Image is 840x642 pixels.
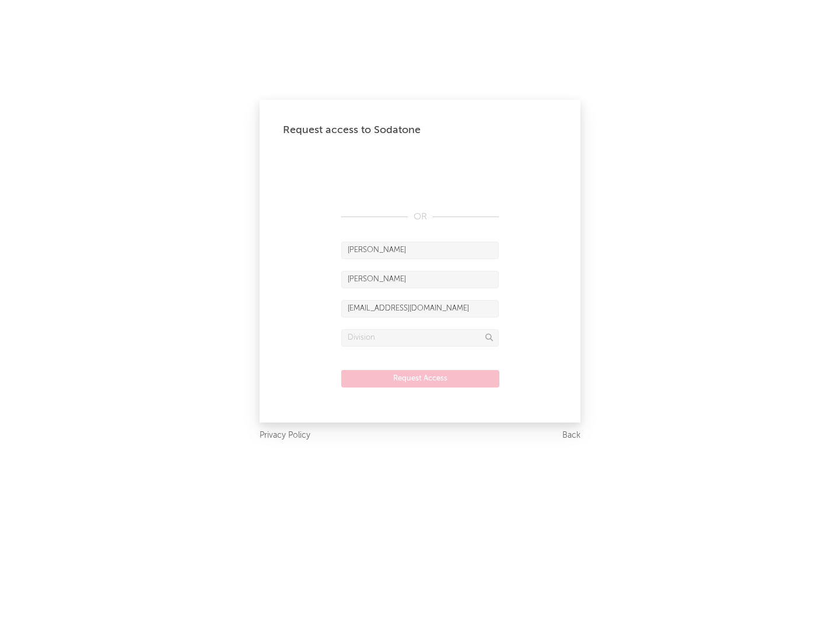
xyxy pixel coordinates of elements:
input: Division [341,329,499,347]
input: Last Name [341,271,499,288]
input: Email [341,300,499,317]
button: Request Access [341,370,499,388]
input: First Name [341,242,499,259]
div: OR [341,210,499,224]
a: Privacy Policy [260,428,310,443]
a: Back [562,428,580,443]
div: Request access to Sodatone [283,123,557,137]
